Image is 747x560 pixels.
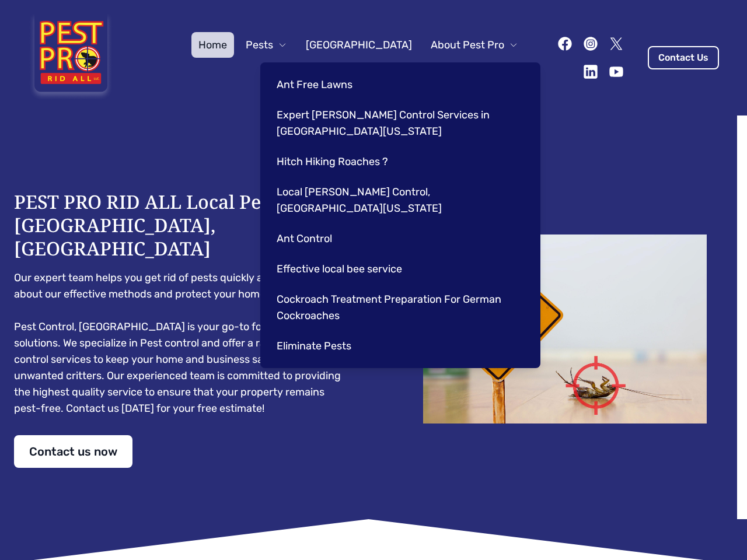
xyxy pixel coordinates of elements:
img: Pest Pro Rid All [28,14,114,101]
h1: PEST PRO RID ALL Local Pest Control [GEOGRAPHIC_DATA], [GEOGRAPHIC_DATA] [14,190,350,260]
a: Local [PERSON_NAME] Control, [GEOGRAPHIC_DATA][US_STATE] [270,179,526,221]
a: Contact Us [648,46,719,69]
a: Contact [472,58,525,83]
a: Effective local bee service [270,256,526,282]
span: Pests [246,37,273,53]
a: Eliminate Pests [270,333,526,359]
a: Blog [432,58,467,83]
a: [GEOGRAPHIC_DATA] [299,32,419,58]
a: Hitch Hiking Roaches ? [270,149,526,174]
button: About Pest Pro [424,32,525,58]
button: Pest Control Community B2B [257,58,427,83]
a: Cockroach Treatment Preparation For German Cockroaches [270,286,526,328]
a: Home [191,32,234,58]
button: Pests [239,32,294,58]
pre: Our expert team helps you get rid of pests quickly and safely. Learn about our effective methods ... [14,269,350,416]
a: Expert [PERSON_NAME] Control Services in [GEOGRAPHIC_DATA][US_STATE] [270,102,526,144]
span: About Pest Pro [431,37,504,53]
img: Dead cockroach on floor with caution sign pest control [397,235,733,423]
a: Ant Control [270,226,526,251]
a: Contact us now [14,435,132,468]
a: Ant Free Lawns [270,72,526,97]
